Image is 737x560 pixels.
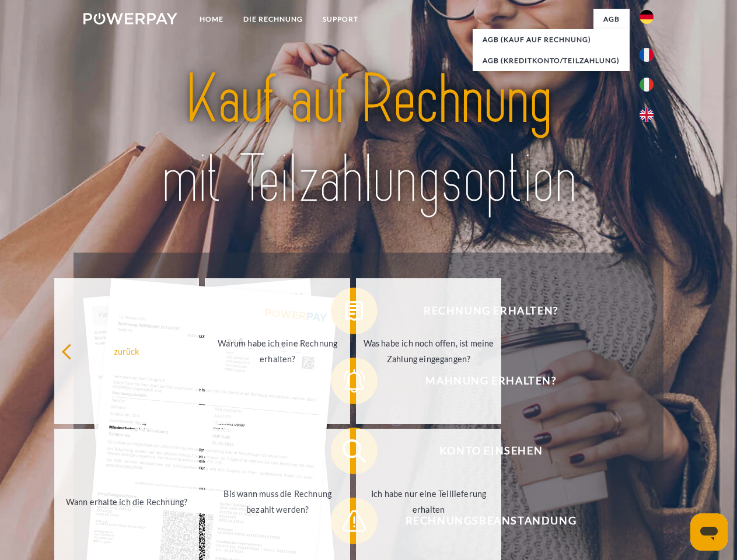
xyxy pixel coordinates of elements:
[640,48,654,62] img: fr
[356,278,501,424] a: Was habe ich noch offen, ist meine Zahlung eingegangen?
[233,9,313,30] a: DIE RECHNUNG
[473,50,630,71] a: AGB (Kreditkonto/Teilzahlung)
[640,10,654,24] img: de
[473,29,630,50] a: AGB (Kauf auf Rechnung)
[363,486,494,517] div: Ich habe nur eine Teillieferung erhalten
[313,9,368,30] a: SUPPORT
[83,13,177,24] img: logo-powerpay-white.svg
[640,108,654,122] img: en
[593,9,630,30] a: agb
[363,335,494,367] div: Was habe ich noch offen, ist meine Zahlung eingegangen?
[690,513,728,551] iframe: Schaltfläche zum Öffnen des Messaging-Fensters
[190,9,233,30] a: Home
[61,494,193,509] div: Wann erhalte ich die Rechnung?
[212,486,343,517] div: Bis wann muss die Rechnung bezahlt werden?
[212,335,343,367] div: Warum habe ich eine Rechnung erhalten?
[61,343,193,359] div: zurück
[640,78,654,92] img: it
[111,56,626,223] img: title-powerpay_de.svg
